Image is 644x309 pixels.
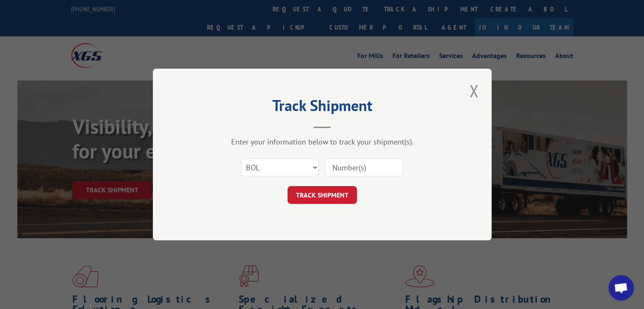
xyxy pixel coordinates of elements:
h2: Track Shipment [195,100,449,116]
a: Open chat [608,275,634,301]
input: Number(s) [325,159,403,176]
button: TRACK SHIPMENT [287,186,357,204]
div: Enter your information below to track your shipment(s). [195,137,449,147]
button: Close modal [467,79,481,103]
